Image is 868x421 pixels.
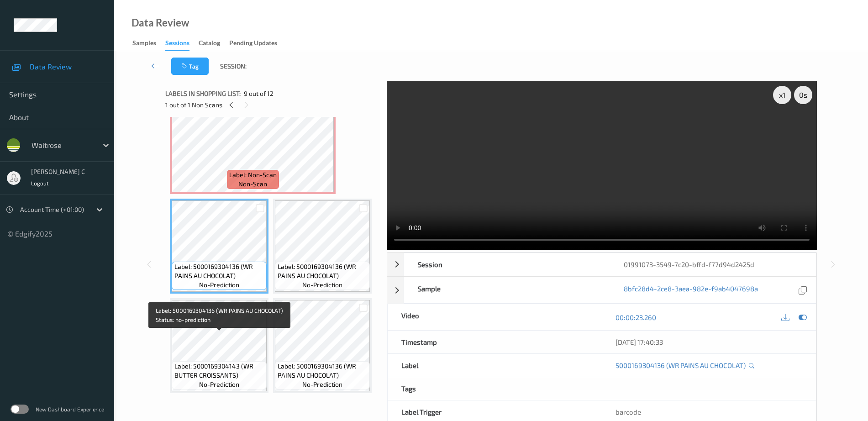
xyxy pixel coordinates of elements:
[388,304,602,330] div: Video
[229,170,277,179] span: Label: Non-Scan
[387,253,816,276] div: Session01991073-3549-7c20-bffd-f77d94d2425d
[302,280,342,289] span: no-prediction
[388,377,602,400] div: Tags
[132,18,189,27] div: Data Review
[244,89,274,98] span: 9 out of 12
[199,280,239,289] span: no-prediction
[615,361,746,370] a: 5000169304136 (WR PAINS AU CHOCOLAT)
[165,89,241,98] span: Labels in shopping list:
[615,313,656,322] a: 00:00:23.260
[165,38,189,51] div: Sessions
[610,253,816,276] div: 01991073-3549-7c20-bffd-f77d94d2425d
[624,284,758,296] a: 8bfc28d4-2ce8-3aea-982e-f9ab4047698a
[238,179,267,189] span: non-scan
[773,86,791,104] div: x 1
[199,380,239,389] span: no-prediction
[132,38,156,50] div: Samples
[387,277,816,304] div: Sample8bfc28d4-2ce8-3aea-982e-f9ab4047698a
[794,86,812,104] div: 0 s
[174,262,265,280] span: Label: 5000169304136 (WR PAINS AU CHOCOLAT)
[404,253,610,276] div: Session
[165,37,199,51] a: Sessions
[165,99,380,111] div: 1 out of 1 Non Scans
[220,62,247,71] span: Session:
[171,58,209,75] button: Tag
[302,380,342,389] span: no-prediction
[229,38,277,50] div: Pending Updates
[388,331,602,353] div: Timestamp
[132,37,165,50] a: Samples
[229,37,286,50] a: Pending Updates
[404,277,610,303] div: Sample
[199,38,220,50] div: Catalog
[615,337,802,347] div: [DATE] 17:40:33
[278,362,368,380] span: Label: 5000169304136 (WR PAINS AU CHOCOLAT)
[199,37,229,50] a: Catalog
[388,354,602,377] div: Label
[174,362,265,380] span: Label: 5000169304143 (WR BUTTER CROISSANTS)
[278,262,368,280] span: Label: 5000169304136 (WR PAINS AU CHOCOLAT)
